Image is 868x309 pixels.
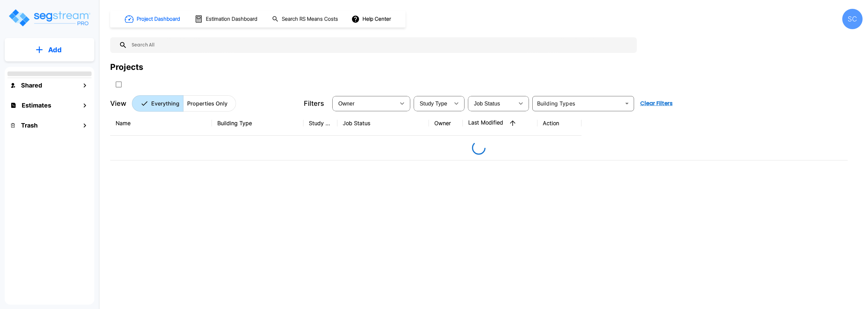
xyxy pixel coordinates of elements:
[206,15,257,23] h1: Estimation Dashboard
[110,61,143,73] div: Projects
[622,99,632,108] button: Open
[282,15,338,23] h1: Search RS Means Costs
[112,78,125,91] button: SelectAll
[187,99,228,108] p: Properties Only
[303,111,337,136] th: Study Type
[304,98,324,109] p: Filters
[350,13,394,25] button: Help Center
[537,111,581,136] th: Action
[637,97,675,110] button: Clear Filters
[5,40,94,60] button: Add
[21,121,38,130] h1: Trash
[122,12,184,26] button: Project Dashboard
[415,94,450,113] div: Select
[269,13,342,26] button: Search RS Means Costs
[132,95,183,112] button: Everything
[474,101,500,107] span: Job Status
[21,81,42,90] h1: Shared
[469,94,514,113] div: Select
[534,99,621,108] input: Building Types
[463,111,537,136] th: Last Modified
[132,95,236,112] div: Platform
[110,98,126,109] p: View
[110,111,212,136] th: Name
[338,101,355,107] span: Owner
[183,95,236,112] button: Properties Only
[334,94,395,113] div: Select
[337,111,429,136] th: Job Status
[192,12,261,26] button: Estimation Dashboard
[137,15,180,23] h1: Project Dashboard
[212,111,303,136] th: Building Type
[842,9,863,29] div: SC
[22,101,51,110] h1: Estimates
[151,99,179,108] p: Everything
[48,45,62,55] p: Add
[8,8,91,27] img: Logo
[429,111,463,136] th: Owner
[420,101,447,107] span: Study Type
[127,37,633,53] input: Search All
